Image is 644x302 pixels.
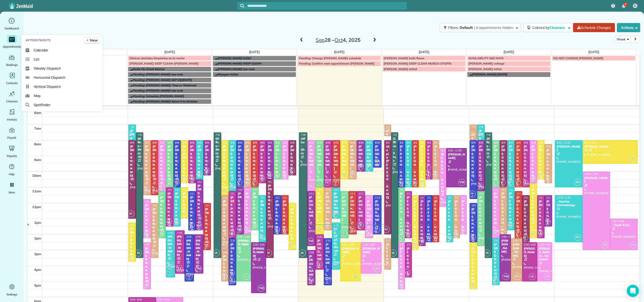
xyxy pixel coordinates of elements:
[574,179,581,186] span: RP
[393,137,396,163] div: Office - Shcs
[494,180,496,183] span: IC
[334,37,343,43] span: Oct
[34,57,39,62] span: List
[342,172,345,175] span: KM
[441,149,455,152] span: 8:30 - 12:15
[198,180,211,184] span: 10:30 - 1:45
[34,48,48,53] span: Calendar
[243,179,250,186] span: RR
[309,192,323,195] span: 11:15 - 2:45
[386,145,390,199] div: Utopia [PERSON_NAME]
[523,23,573,32] button: Colored byCleaners
[474,25,513,30] span: | 9 appointments hidden
[501,141,515,144] span: 8:00 - 11:00
[3,44,21,49] span: Appointments
[367,145,372,170] div: [PERSON_NAME]
[268,145,272,177] div: [PERSON_NAME]
[516,145,521,177] div: [PERSON_NAME]
[584,176,609,184] div: [PERSON_NAME]
[539,141,553,144] span: 8:00 - 10:30
[129,56,185,60] span: Clinicas dentales limpiarlas en la noche
[133,78,192,82] span: Pending: [PERSON_NAME] SEP 29/[DATE]
[476,183,483,190] span: YM
[143,187,149,194] span: RR
[268,141,281,144] span: 8:00 - 10:30
[479,129,483,187] div: [PERSON_NAME] - The Verandas
[253,145,257,177] div: [PERSON_NAME]
[197,145,202,177] div: [PERSON_NAME]
[218,62,261,65] span: [PERSON_NAME] DEEP CLEAN
[130,129,134,162] div: [PERSON_NAME]
[157,183,164,190] span: OP
[414,141,427,144] span: 8:00 - 11:00
[630,158,636,163] small: 3
[167,192,172,225] div: [PERSON_NAME]
[175,141,189,144] span: 8:00 - 11:00
[223,145,227,177] div: [PERSON_NAME]
[150,190,157,194] small: 3
[205,145,209,177] div: [PERSON_NAME]
[509,141,522,144] span: 8:00 - 11:00
[334,141,347,144] span: 8:00 - 11:00
[434,141,448,144] span: 8:00 - 10:30
[34,93,41,98] span: Map
[420,145,424,185] div: [PERSON_NAME]
[167,145,172,177] div: [PERSON_NAME]
[195,171,202,178] span: RP
[230,192,244,195] span: 11:15 - 2:15
[334,50,345,54] a: [DATE]
[427,145,431,185] div: [PERSON_NAME]
[472,72,507,76] span: [PERSON_NAME] [DATE]
[514,182,520,187] small: 3
[307,183,314,190] span: OP
[375,160,378,163] span: KR
[424,167,431,171] small: 2
[521,179,528,186] span: LE
[487,133,499,136] span: 7:30 - 3:30
[427,141,441,144] span: 8:00 - 10:30
[6,80,17,86] span: Contacts
[618,1,629,12] div: 7 unread notifications
[427,165,429,168] span: IC
[299,56,361,60] span: Pending: Change [PERSON_NAME] schedule
[614,36,631,43] button: Week
[152,188,155,191] span: CM
[404,179,410,186] span: RP
[6,99,17,104] span: Cleaners
[494,141,508,144] span: 8:00 - 11:00
[536,174,543,179] small: 3
[471,125,484,129] span: 7:00 - 8:00
[215,133,228,136] span: 7:30 - 3:30
[153,141,166,144] span: 8:00 - 11:30
[532,25,567,30] span: Colored by
[190,145,194,177] div: [PERSON_NAME]
[167,180,169,183] span: IC
[2,35,22,49] a: Appointments
[183,141,196,144] span: 8:00 - 10:45
[348,171,355,178] span: RR
[174,180,177,183] span: KR
[237,4,244,8] button: Focus search
[492,182,498,187] small: 2
[165,182,172,187] small: 2
[24,46,100,55] a: Calendar
[553,56,603,60] span: DO NOT CHARGE [PERSON_NAME]
[509,188,522,191] span: 11:00 - 1:45
[448,149,462,152] span: 8:30 - 11:00
[400,188,414,191] span: 11:00 - 2:30
[260,141,274,144] span: 8:00 - 10:45
[617,23,640,32] button: Actions
[373,162,380,167] small: 2
[407,145,410,185] div: [PERSON_NAME]
[90,38,98,43] span: New
[215,137,220,155] div: Office - Shcs
[275,145,280,177] div: [PERSON_NAME]
[531,184,545,187] span: 10:45 - 2:15
[486,137,491,155] div: Office - Shcs
[383,128,390,135] span: RR
[130,145,134,177] div: [PERSON_NAME]
[290,145,295,177] div: [PERSON_NAME]
[2,17,22,31] a: Dashboard
[584,172,598,176] span: 10:00 - 3:00
[268,184,272,217] div: [PERSON_NAME]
